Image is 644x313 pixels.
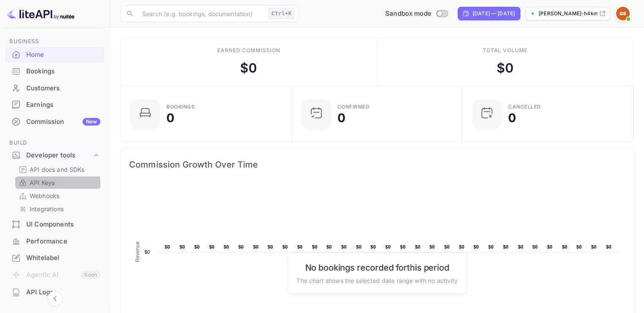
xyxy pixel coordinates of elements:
div: CANCELLED [508,104,541,109]
text: $0 [341,244,347,249]
a: UI Components [5,216,105,232]
div: Webhooks [15,190,101,202]
text: $0 [415,244,420,249]
div: Home [26,50,100,60]
div: $ 0 [240,59,257,78]
text: $0 [518,244,523,249]
p: API docs and SDKs [30,165,85,174]
text: $0 [473,244,479,249]
div: CommissionNew [5,114,105,130]
a: API docs and SDKs [19,165,98,174]
a: Performance [5,233,105,249]
text: $0 [356,244,362,249]
div: Bookings [166,104,195,109]
a: Whitelabel [5,250,105,265]
div: Commission [26,117,100,127]
text: $0 [444,244,450,249]
p: [PERSON_NAME]-h4kmi.n... [539,10,597,17]
div: Developer tools [5,148,105,163]
text: $0 [209,244,215,249]
text: $0 [576,244,582,249]
span: Business [5,37,105,46]
div: [DATE] — [DATE] [473,10,515,17]
div: Earnings [26,100,100,110]
div: API Keys [15,176,101,189]
div: Developer tools [26,151,92,160]
span: Build [5,138,105,148]
text: $0 [488,244,494,249]
text: $0 [532,244,538,249]
img: LiteAPI logo [7,7,75,20]
div: Performance [26,237,100,246]
p: The chart shows the selected date range with no activity [296,276,457,285]
span: Commission Growth Over Time [129,158,625,171]
a: CommissionNew [5,114,105,129]
text: $0 [282,244,288,249]
h6: No bookings recorded for this period [296,262,457,272]
text: $0 [312,244,318,249]
text: $0 [180,244,185,249]
div: API Logs [5,284,105,301]
a: Bookings [5,63,105,79]
button: Collapse navigation [47,291,63,306]
text: $0 [606,244,611,249]
text: $0 [194,244,200,249]
text: $0 [238,244,244,249]
div: 0 [337,112,345,124]
text: $0 [459,244,464,249]
a: API Keys [19,178,98,187]
text: $0 [165,244,170,249]
text: $0 [268,244,273,249]
text: $0 [385,244,391,249]
text: $0 [591,244,597,249]
p: Integrations [30,204,64,213]
text: $0 [547,244,553,249]
a: Customers [5,80,105,96]
text: $0 [429,244,435,249]
text: Revenue [135,241,141,262]
div: UI Components [26,220,100,229]
div: Confirmed [337,104,370,109]
p: API Keys [30,178,55,187]
div: $ 0 [497,59,514,78]
text: $0 [297,244,303,249]
div: Home [5,47,105,63]
div: 0 [508,112,516,124]
a: Home [5,47,105,62]
div: Earned commission [217,47,280,54]
div: Ctrl+K [268,8,295,19]
img: Gurpreet singh [616,7,630,20]
text: $0 [253,244,259,249]
span: Sandbox mode [385,9,431,19]
text: $0 [326,244,332,249]
div: Earnings [5,97,105,113]
text: $0 [370,244,376,249]
div: API Logs [26,288,100,297]
text: $0 [400,244,406,249]
div: Customers [26,84,100,93]
p: Webhooks [30,191,59,200]
a: API Logs [5,284,105,300]
div: Bookings [26,67,100,76]
div: Customers [5,80,105,97]
div: Whitelabel [5,250,105,266]
div: Total volume [482,47,528,54]
div: UI Components [5,216,105,233]
a: Earnings [5,97,105,112]
div: Switch to Production mode [382,9,451,19]
input: Search (e.g. bookings, documentation) [137,5,265,22]
text: $0 [562,244,567,249]
text: $0 [144,249,150,254]
div: New [83,118,100,126]
div: Bookings [5,63,105,80]
div: Performance [5,233,105,250]
a: Webhooks [19,191,98,200]
div: 0 [166,112,174,124]
a: Integrations [19,204,98,213]
text: $0 [503,244,509,249]
div: Whitelabel [26,253,100,263]
div: API docs and SDKs [15,163,101,176]
div: Integrations [15,203,101,215]
text: $0 [224,244,229,249]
